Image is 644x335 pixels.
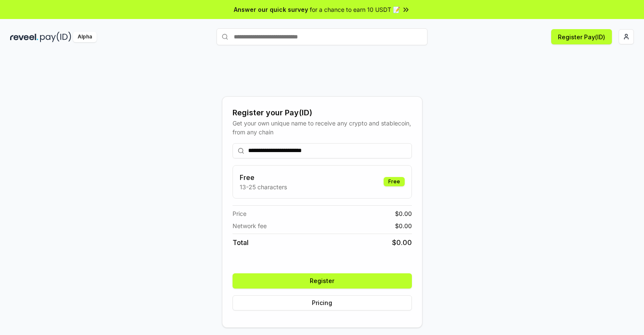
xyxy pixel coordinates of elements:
[233,221,267,230] span: Network fee
[233,119,412,136] div: Get your own unique name to receive any crypto and stablecoin, from any chain
[233,295,412,310] button: Pricing
[73,32,97,42] div: Alpha
[233,107,412,119] div: Register your Pay(ID)
[310,5,400,14] span: for a chance to earn 10 USDT 📝
[240,182,287,191] p: 13-25 characters
[10,32,38,42] img: reveel_dark
[395,221,412,230] span: $ 0.00
[395,209,412,218] span: $ 0.00
[551,29,612,44] button: Register Pay(ID)
[392,237,412,248] span: $ 0.00
[233,273,412,289] button: Register
[234,5,308,14] span: Answer our quick survey
[240,172,287,182] h3: Free
[233,209,246,218] span: Price
[40,32,71,42] img: pay_id
[384,177,405,186] div: Free
[233,237,249,248] span: Total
